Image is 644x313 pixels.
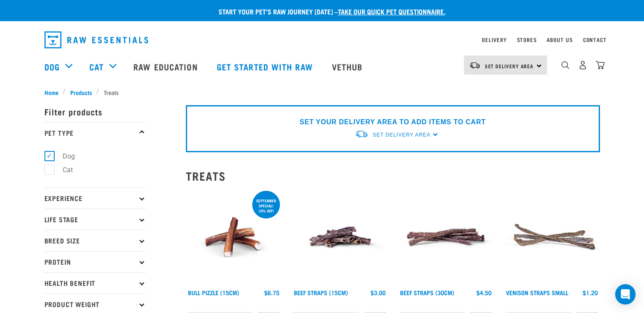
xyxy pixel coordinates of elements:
a: Venison Straps Small [506,291,568,294]
a: Contact [583,38,607,41]
span: Set Delivery Area [373,132,430,138]
a: Bull Pizzle (15cm) [188,291,239,294]
h2: Treats [186,169,600,182]
p: Breed Size [44,230,146,251]
p: Pet Type [44,122,146,143]
p: Life Stage [44,209,146,230]
img: home-icon-1@2x.png [561,61,569,69]
div: September special! 10% off! [252,194,280,217]
img: Bull Pizzle [186,189,282,285]
label: Dog [49,151,78,162]
span: Home [44,88,58,97]
a: Raw Education [125,50,208,84]
a: Dog [44,60,60,73]
p: Protein [44,251,146,272]
label: Cat [49,165,76,175]
span: Set Delivery Area [485,64,534,67]
div: Open Intercom Messenger [615,284,636,305]
div: $3.00 [370,289,386,296]
img: Raw Essentials Beef Straps 15cm 6 Pack [292,189,388,285]
a: Cat [89,60,104,73]
span: Products [70,88,92,97]
nav: dropdown navigation [38,28,607,52]
a: Products [66,88,96,97]
a: take our quick pet questionnaire. [338,9,445,13]
nav: breadcrumbs [44,88,600,97]
a: Beef Straps (15cm) [294,291,348,294]
img: home-icon@2x.png [596,61,605,70]
a: Delivery [482,38,506,41]
a: Home [44,88,63,97]
p: Health Benefit [44,272,146,293]
div: $1.20 [583,289,598,296]
a: Get started with Raw [208,50,323,84]
p: Filter products [44,101,146,122]
a: Beef Straps (30cm) [400,291,454,294]
p: SET YOUR DELIVERY AREA TO ADD ITEMS TO CART [300,117,486,127]
a: Stores [517,38,537,41]
div: $6.75 [264,289,279,296]
img: Raw Essentials Beef Straps 6 Pack [398,189,494,285]
p: Experience [44,187,146,209]
img: van-moving.png [355,130,368,139]
a: Vethub [323,50,373,84]
img: Raw Essentials Logo [44,31,148,48]
a: About Us [547,38,572,41]
img: user.png [578,61,587,70]
div: $4.50 [476,289,492,296]
img: Venison Straps [504,189,600,285]
img: van-moving.png [469,61,481,69]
